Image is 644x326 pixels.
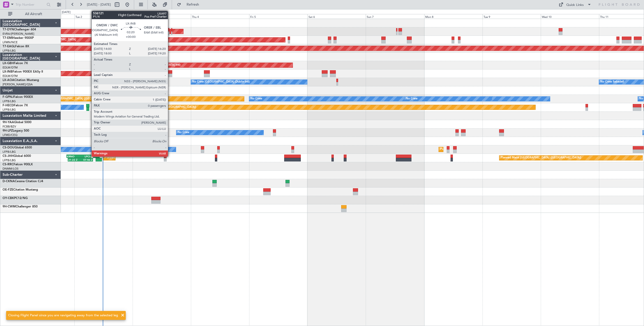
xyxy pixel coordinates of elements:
div: Wed 10 [541,14,599,19]
a: CS-JHHGlobal 6000 [3,155,31,158]
a: 9H-YAAGlobal 5000 [3,121,31,124]
a: F-HECDFalcon 7X [3,104,28,107]
span: F-HECD [3,104,14,107]
button: Quick Links [556,1,594,9]
span: CS-RRC [3,163,14,166]
a: LX-AOACitation Mustang [3,79,39,82]
a: 9H-CWMChallenger 850 [3,205,38,208]
div: Quick Links [566,3,584,8]
span: CS-JHH [3,155,14,158]
div: No Crew [178,129,189,136]
span: F-GPNJ [3,96,14,99]
a: EVRA/[PERSON_NAME] [3,32,34,36]
span: Refresh [182,3,204,6]
a: LFPB/LBG [3,99,16,103]
span: CS-DOU [3,146,15,149]
div: Wed 3 [133,14,191,19]
div: No Crew Sabadell [600,78,624,86]
a: T7-EAGLFalcon 8X [3,45,29,48]
span: D-CKNA [3,180,15,183]
a: LFPB/LBG [3,108,16,112]
span: All Aircraft [13,12,54,16]
button: Refresh [175,1,205,9]
span: OE-FZE [3,188,13,191]
span: LX-AOA [3,79,14,82]
span: 9H-YAA [3,121,14,124]
span: T7-EAGL [3,45,15,48]
div: LPCS [79,155,91,158]
span: T7-EMI [3,37,13,40]
div: Planned Maint [GEOGRAPHIC_DATA] ([GEOGRAPHIC_DATA] Intl) [95,61,180,69]
div: No Crew [406,95,418,103]
a: LFPB/LBG [3,150,16,154]
div: Planned Maint [GEOGRAPHIC_DATA] ([GEOGRAPHIC_DATA]) [105,154,185,162]
button: All Aircraft [6,10,55,18]
a: DNMM/LOS [3,167,18,171]
div: 07:46 Z [80,158,93,161]
a: LFPB/LBG [3,49,16,53]
a: F-GPNJFalcon 900EX [3,96,33,99]
a: LX-INBFalcon 900EX EASy II [3,70,43,73]
a: T7-DYNChallenger 604 [3,28,36,31]
a: [PERSON_NAME]/QSA [3,83,33,86]
div: No Crew [250,95,262,103]
a: LFMD/CEQ [3,133,17,137]
a: EDLW/DTM [3,66,18,69]
span: LX-GBH [3,62,14,65]
div: Tue 9 [482,14,541,19]
div: KRNO [67,155,79,158]
a: FCBB/BZV [3,125,16,129]
span: T7-DYN [3,28,14,31]
a: T7-EMIHawker 900XP [3,37,34,40]
div: Planned Maint [GEOGRAPHIC_DATA] ([GEOGRAPHIC_DATA]) [116,103,196,111]
a: LX-GBHFalcon 7X [3,62,28,65]
span: [DATE] - [DATE] [87,2,111,7]
div: Fri 5 [249,14,307,19]
div: Planned Maint [GEOGRAPHIC_DATA] ([GEOGRAPHIC_DATA]) [34,95,115,103]
a: LFPB/LBG [3,158,16,162]
div: Mon 8 [424,14,482,19]
a: OE-FZECitation Mustang [3,188,38,191]
span: 9H-LPZ [3,129,13,132]
span: 9H-CWM [3,205,16,208]
div: Sat 6 [307,14,366,19]
a: EDLW/DTM [3,74,18,78]
div: Planned Maint [GEOGRAPHIC_DATA] ([GEOGRAPHIC_DATA]) [148,146,229,153]
div: Planned Maint [GEOGRAPHIC_DATA] ([GEOGRAPHIC_DATA]) [501,154,581,162]
span: OY-CBK [3,197,14,200]
div: Planned Maint [GEOGRAPHIC_DATA] ([GEOGRAPHIC_DATA]) [440,146,521,153]
a: 9H-LPZLegacy 500 [3,129,29,132]
span: LX-INB [3,70,13,73]
a: D-CKNACessna Citation CJ4 [3,180,43,183]
div: Thu 4 [191,14,249,19]
div: Tue 2 [74,14,133,19]
input: Trip Number [16,1,45,8]
a: CS-RRCFalcon 900LX [3,163,33,166]
div: [DATE] [62,10,71,15]
a: LFMN/NCE [3,40,18,44]
div: 21:22 Z [68,158,80,161]
div: No Crew [GEOGRAPHIC_DATA] (Dublin Intl) [192,78,250,86]
a: OY-CBKPC12/NG [3,197,28,200]
div: Closing Flight Panel since you are navigating away from the selected leg [8,313,118,318]
a: CS-DOUGlobal 6500 [3,146,32,149]
div: Sun 7 [366,14,424,19]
